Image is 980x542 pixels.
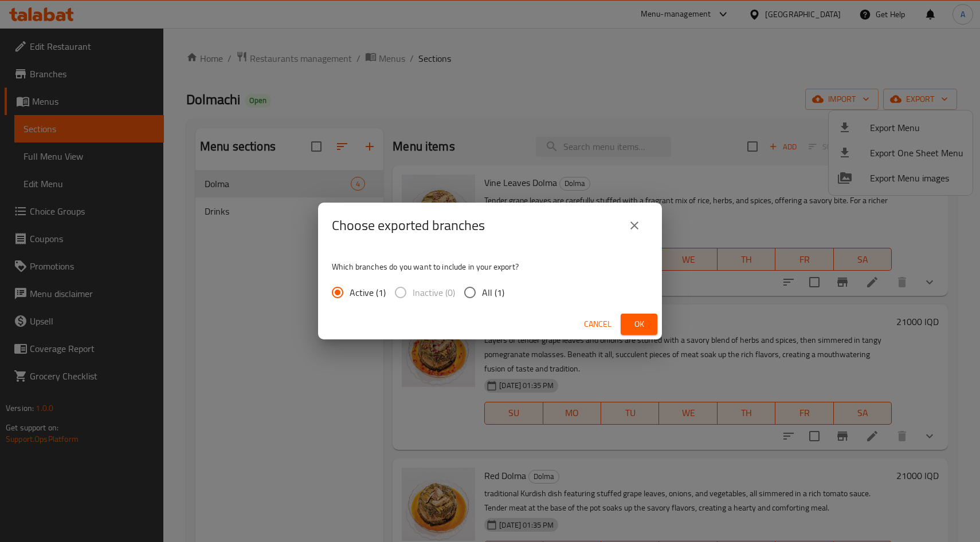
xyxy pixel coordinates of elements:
[350,286,386,299] span: Active (1)
[332,216,485,235] h2: Choose exported branches
[413,286,455,299] span: Inactive (0)
[579,314,616,335] button: Cancel
[630,317,648,331] span: Ok
[621,314,657,335] button: Ok
[621,212,648,239] button: close
[482,286,504,299] span: All (1)
[584,317,611,331] span: Cancel
[332,261,648,272] p: Which branches do you want to include in your export?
